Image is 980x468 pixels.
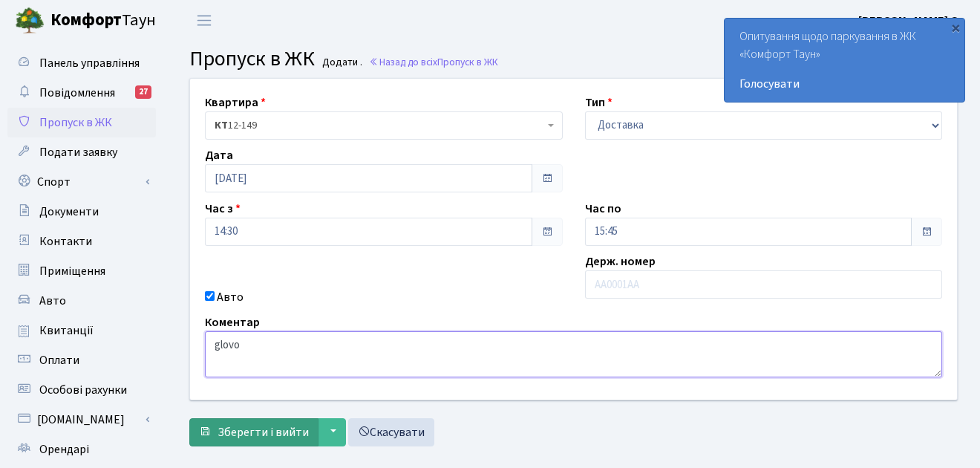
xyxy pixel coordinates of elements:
[39,441,89,458] span: Орендарі
[319,56,362,69] small: Додати .
[50,8,122,32] b: Комфорт
[348,418,434,446] a: Скасувати
[7,435,156,464] a: Орендарі
[39,55,140,71] span: Панель управління
[39,114,112,131] span: Пропуск в ЖК
[39,204,99,220] span: Документи
[39,144,117,160] span: Подати заявку
[7,375,156,405] a: Особові рахунки
[39,233,92,250] span: Контакти
[189,418,318,446] button: Зберегти і вийти
[205,200,241,218] label: Час з
[948,20,963,35] div: ×
[437,55,498,69] span: Пропуск в ЖК
[189,44,315,74] span: Пропуск в ЖК
[7,137,156,167] a: Подати заявку
[205,146,233,164] label: Дата
[7,405,156,435] a: [DOMAIN_NAME]
[725,19,964,102] div: Опитування щодо паркування в ЖК «Комфорт Таун»
[39,263,105,279] span: Приміщення
[215,118,544,133] span: <b>КТ</b>&nbsp;&nbsp;&nbsp;&nbsp;12-149
[50,8,156,33] span: Таун
[15,6,45,36] img: logo.png
[135,85,151,99] div: 27
[585,200,621,218] label: Час по
[7,108,156,137] a: Пропуск в ЖК
[205,313,260,331] label: Коментар
[39,352,79,368] span: Оплати
[39,322,94,339] span: Квитанції
[205,111,563,140] span: <b>КТ</b>&nbsp;&nbsp;&nbsp;&nbsp;12-149
[217,288,244,306] label: Авто
[858,13,962,29] b: [PERSON_NAME] О.
[218,424,309,441] span: Зберегти і вийти
[739,75,950,93] a: Голосувати
[585,270,943,299] input: AA0001AA
[186,8,223,33] button: Переключити навігацію
[7,78,156,108] a: Повідомлення27
[7,167,156,197] a: Спорт
[205,94,266,111] label: Квартира
[7,197,156,227] a: Документи
[7,286,156,316] a: Авто
[39,382,127,398] span: Особові рахунки
[369,55,498,69] a: Назад до всіхПропуск в ЖК
[7,256,156,286] a: Приміщення
[7,227,156,256] a: Контакти
[215,118,228,133] b: КТ
[7,316,156,345] a: Квитанції
[858,12,962,30] a: [PERSON_NAME] О.
[585,253,656,270] label: Держ. номер
[39,85,115,101] span: Повідомлення
[7,345,156,375] a: Оплати
[585,94,612,111] label: Тип
[7,48,156,78] a: Панель управління
[39,293,66,309] span: Авто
